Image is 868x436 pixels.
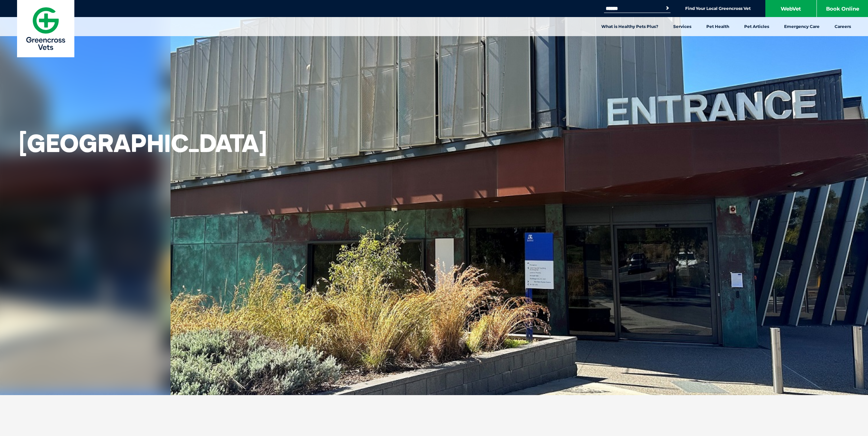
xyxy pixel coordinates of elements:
a: Services [666,17,699,36]
a: Emergency Care [777,17,827,36]
a: Careers [827,17,858,36]
h1: [GEOGRAPHIC_DATA] [19,129,267,158]
a: What is Healthy Pets Plus? [594,17,666,36]
a: Pet Articles [737,17,777,36]
a: Find Your Local Greencross Vet [685,6,751,11]
a: Pet Health [699,17,737,36]
button: Search [664,5,671,12]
